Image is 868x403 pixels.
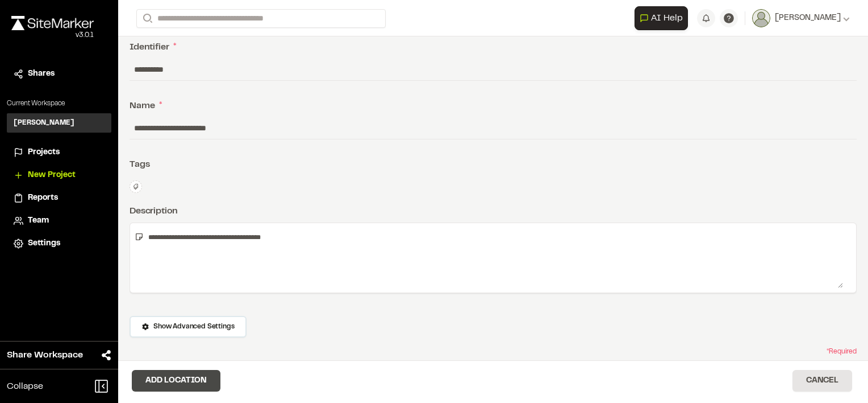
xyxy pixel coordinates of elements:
span: Show Advanced Settings [153,322,234,332]
img: User [752,9,770,27]
a: Reports [14,192,105,204]
span: * Required [827,347,857,357]
h3: [PERSON_NAME] [14,118,74,128]
span: Settings [28,237,60,250]
div: Identifier [130,40,857,54]
span: Share Workspace [7,348,83,362]
button: Cancel [792,370,852,392]
a: Team [14,215,105,227]
button: Edit Tags [130,180,142,193]
span: Shares [28,68,55,80]
span: Team [28,215,49,227]
img: rebrand.png [11,16,94,30]
a: Projects [14,146,105,159]
span: New Project [28,169,76,182]
div: Name [130,99,857,113]
span: Reports [28,192,58,204]
button: Open AI Assistant [635,6,688,30]
button: Show Advanced Settings [130,316,247,338]
a: New Project [14,169,105,182]
a: Settings [14,237,105,250]
div: Tags [130,158,857,171]
span: Collapse [7,380,43,393]
span: Projects [28,146,60,159]
span: AI Help [651,11,683,25]
span: [PERSON_NAME] [775,12,841,24]
div: Description [130,204,857,218]
button: [PERSON_NAME] [752,9,850,27]
button: Add Location [132,370,220,392]
div: Oh geez...please don't... [11,30,94,40]
div: Open AI Assistant [635,6,692,30]
button: Search [136,9,157,28]
p: Current Workspace [7,98,111,109]
a: Shares [14,68,105,80]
